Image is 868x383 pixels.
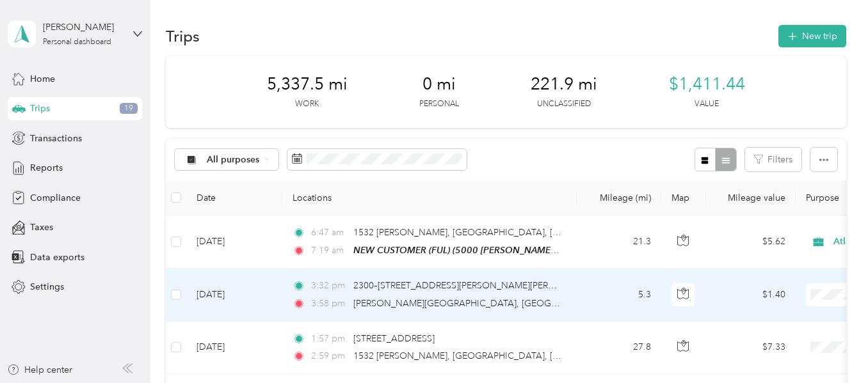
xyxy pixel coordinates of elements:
[43,38,111,46] div: Personal dashboard
[745,148,801,171] button: Filters
[706,269,796,321] td: $1.40
[43,20,123,34] div: [PERSON_NAME]
[186,269,282,321] td: [DATE]
[577,180,661,215] th: Mileage (mi)
[186,180,282,215] th: Date
[353,280,601,291] span: 2300–[STREET_ADDRESS][PERSON_NAME][PERSON_NAME]
[7,363,72,377] button: Help center
[207,155,260,164] span: All purposes
[353,333,435,344] span: [STREET_ADDRESS]
[778,25,846,47] button: New trip
[531,74,597,95] span: 221.9 mi
[353,227,642,238] span: 1532 [PERSON_NAME], [GEOGRAPHIC_DATA], [GEOGRAPHIC_DATA]
[30,280,64,293] span: Settings
[661,180,706,215] th: Map
[706,215,796,269] td: $5.62
[311,332,348,346] span: 1:57 pm
[311,349,348,363] span: 2:59 pm
[120,103,138,114] span: 19
[537,98,591,110] p: Unclassified
[577,322,661,374] td: 27.8
[577,269,661,321] td: 5.3
[186,322,282,374] td: [DATE]
[422,74,456,95] span: 0 mi
[30,161,63,175] span: Reports
[311,226,348,240] span: 6:47 am
[796,311,868,383] iframe: Everlance-gr Chat Button Frame
[166,29,200,43] h1: Trips
[30,251,84,264] span: Data exports
[30,132,82,145] span: Transactions
[311,297,348,311] span: 3:58 pm
[30,102,50,115] span: Trips
[353,298,711,309] span: [PERSON_NAME][GEOGRAPHIC_DATA], [GEOGRAPHIC_DATA], [GEOGRAPHIC_DATA]
[30,72,55,86] span: Home
[186,215,282,269] td: [DATE]
[577,215,661,269] td: 21.3
[30,221,53,234] span: Taxes
[282,180,577,215] th: Locations
[695,98,719,110] p: Value
[267,74,348,95] span: 5,337.5 mi
[311,244,348,258] span: 7:19 am
[419,98,459,110] p: Personal
[669,74,745,95] span: $1,411.44
[311,279,348,293] span: 3:32 pm
[353,350,642,361] span: 1532 [PERSON_NAME], [GEOGRAPHIC_DATA], [GEOGRAPHIC_DATA]
[706,180,796,215] th: Mileage value
[30,191,81,205] span: Compliance
[353,245,835,256] span: NEW CUSTOMER (FUL) (5000 [PERSON_NAME][GEOGRAPHIC_DATA], [GEOGRAPHIC_DATA], [GEOGRAPHIC_DATA])
[706,322,796,374] td: $7.33
[295,98,319,110] p: Work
